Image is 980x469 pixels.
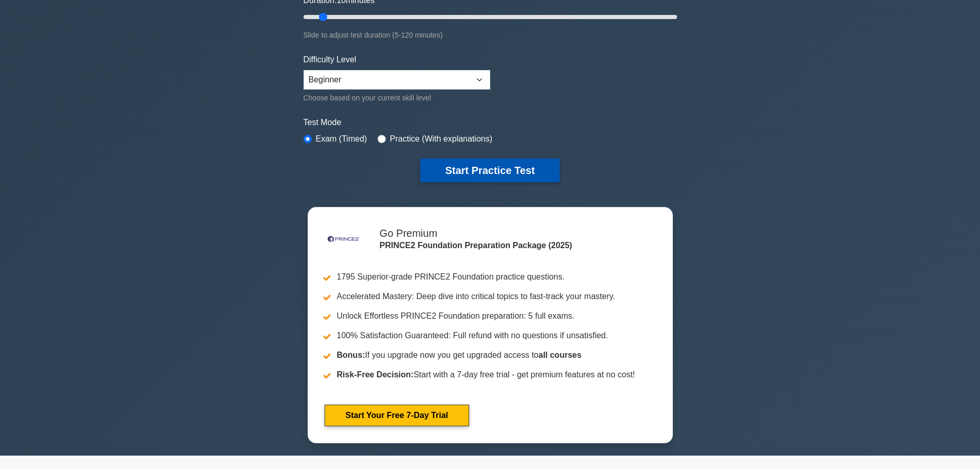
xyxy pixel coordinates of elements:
a: Start Your Free 7-Day Trial [325,405,469,426]
label: Test Mode [304,116,677,129]
button: Start Practice Test [420,159,559,182]
label: Difficulty Level [304,54,357,66]
label: Practice (With explanations) [390,133,492,145]
label: Exam (Timed) [316,133,367,145]
div: Choose based on your current skill level [304,92,490,104]
div: Slide to adjust test duration (5-120 minutes) [304,29,677,41]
